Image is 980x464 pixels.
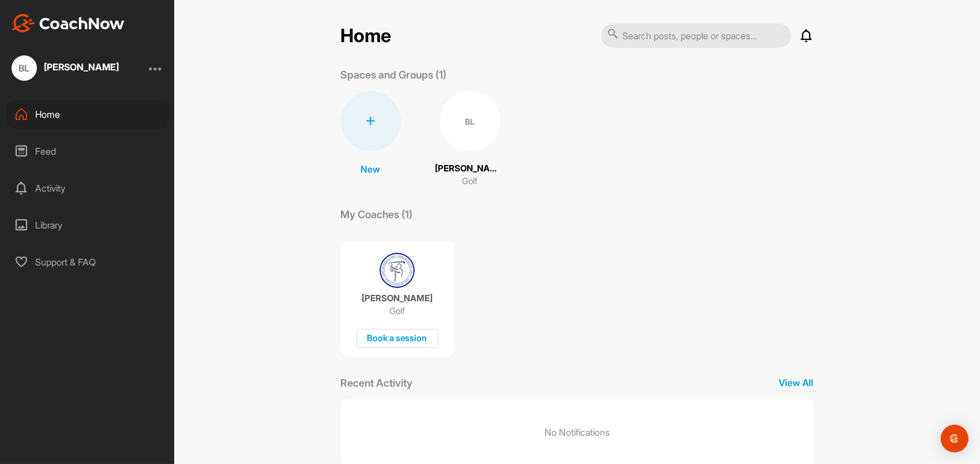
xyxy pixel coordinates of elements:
div: Support & FAQ [6,248,169,276]
a: BL[PERSON_NAME]Golf [435,91,505,188]
p: My Coaches (1) [341,207,413,222]
div: Library [6,211,169,240]
div: Home [6,100,169,129]
div: Book a session [356,329,438,348]
img: CoachNow [12,14,125,32]
p: Recent Activity [341,375,413,391]
div: Feed [6,137,169,166]
h2: Home [341,25,392,47]
div: Activity [6,174,169,203]
div: [PERSON_NAME] [44,62,119,72]
p: Spaces and Groups (1) [341,67,447,83]
input: Search posts, people or spaces... [601,24,791,48]
p: Golf [389,305,405,317]
p: No Notifications [545,425,610,439]
div: BL [440,91,500,151]
p: New [361,162,381,176]
p: [PERSON_NAME] [362,293,433,304]
div: BL [12,55,37,81]
p: [PERSON_NAME] [435,162,505,175]
img: coach avatar [380,253,415,288]
div: Open Intercom Messenger [941,425,968,452]
p: View All [779,376,814,390]
p: Golf [462,175,478,188]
